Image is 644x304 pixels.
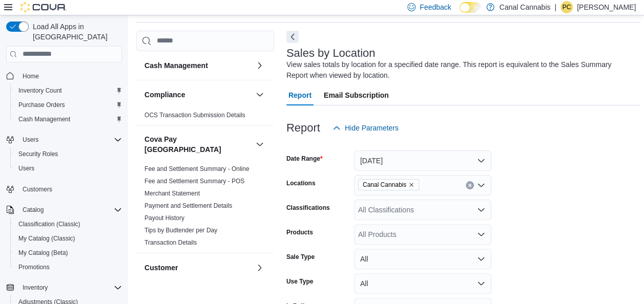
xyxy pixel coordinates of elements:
p: | [554,1,556,13]
button: Clear input [466,181,474,189]
div: Compliance [136,109,274,125]
input: Dark Mode [460,2,481,13]
button: Remove Canal Cannabis from selection in this group [408,182,414,188]
button: Customer [254,262,266,274]
a: Inventory Count [14,84,66,97]
span: Email Subscription [324,85,389,105]
button: Compliance [254,89,266,101]
label: Sale Type [286,253,315,261]
button: Open list of options [477,230,485,238]
p: Canal Cannabis [500,1,551,13]
button: Users [2,133,126,147]
button: Inventory [18,281,52,294]
a: Fee and Settlement Summary - POS [144,178,244,185]
span: My Catalog (Beta) [14,247,122,259]
button: Cash Management [144,60,252,71]
span: Promotions [18,263,50,271]
span: My Catalog (Classic) [18,234,75,243]
span: Cash Management [18,115,70,123]
span: Users [18,164,34,172]
a: Users [14,162,38,175]
span: Catalog [18,204,122,216]
button: Inventory [2,280,126,295]
div: Patrick Ciantar [560,1,573,13]
span: Security Roles [14,148,122,160]
a: My Catalog (Beta) [14,247,72,259]
span: Promotions [14,261,122,273]
span: Report [288,85,311,105]
button: Cova Pay [GEOGRAPHIC_DATA] [144,134,252,155]
button: Hide Parameters [328,118,403,138]
label: Use Type [286,277,313,286]
span: Users [18,134,122,146]
button: Next [286,31,299,43]
button: Catalog [2,203,126,217]
button: My Catalog (Beta) [10,246,126,260]
span: Payment and Settlement Details [144,202,232,210]
p: [PERSON_NAME] [577,1,636,13]
a: Customers [18,183,56,196]
button: Catalog [18,204,48,216]
span: Catalog [23,206,44,214]
span: Customers [18,183,122,196]
button: All [354,249,491,269]
span: Home [18,70,122,82]
label: Date Range [286,155,323,163]
span: Purchase Orders [18,101,65,109]
span: Hide Parameters [345,123,399,133]
span: Classification (Classic) [18,220,80,228]
label: Products [286,228,313,236]
span: Canal Cannabis [358,179,419,190]
span: Inventory Count [14,84,122,97]
a: OCS Transaction Submission Details [144,112,245,119]
div: Cova Pay [GEOGRAPHIC_DATA] [136,163,274,253]
a: Promotions [14,261,54,273]
button: Customers [2,182,126,197]
span: Transaction Details [144,238,197,247]
a: Payout History [144,214,184,222]
a: Transaction Details [144,239,197,246]
a: Classification (Classic) [14,218,85,230]
span: Classification (Classic) [14,218,122,230]
span: Inventory [18,281,122,294]
span: My Catalog (Beta) [18,249,68,257]
h3: Report [286,122,320,134]
span: Feedback [420,2,451,12]
button: Security Roles [10,147,126,161]
button: My Catalog (Classic) [10,231,126,246]
button: Promotions [10,260,126,274]
label: Locations [286,179,316,187]
h3: Sales by Location [286,47,376,59]
span: Users [14,162,122,175]
span: Merchant Statement [144,189,200,198]
h3: Customer [144,263,178,273]
a: Tips by Budtender per Day [144,227,217,234]
button: Cash Management [254,59,266,72]
span: Security Roles [18,150,58,158]
button: Customer [144,263,252,273]
button: Purchase Orders [10,98,126,112]
span: Load All Apps in [GEOGRAPHIC_DATA] [29,21,122,42]
span: Cash Management [14,113,122,125]
span: Tips by Budtender per Day [144,226,217,234]
span: Payout History [144,214,184,222]
button: [DATE] [354,150,491,171]
span: Canal Cannabis [363,180,406,190]
a: Security Roles [14,148,62,160]
div: View sales totals by location for a specified date range. This report is equivalent to the Sales ... [286,59,635,81]
span: Fee and Settlement Summary - Online [144,165,250,173]
a: Merchant Statement [144,190,200,197]
button: Cash Management [10,112,126,126]
label: Classifications [286,204,330,212]
a: Home [18,70,43,82]
span: Inventory Count [18,86,62,95]
span: My Catalog (Classic) [14,232,122,245]
span: Customers [23,185,52,193]
button: Open list of options [477,206,485,214]
a: Cash Management [14,113,74,125]
button: All [354,273,491,294]
span: Fee and Settlement Summary - POS [144,177,244,185]
h3: Compliance [144,90,185,100]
